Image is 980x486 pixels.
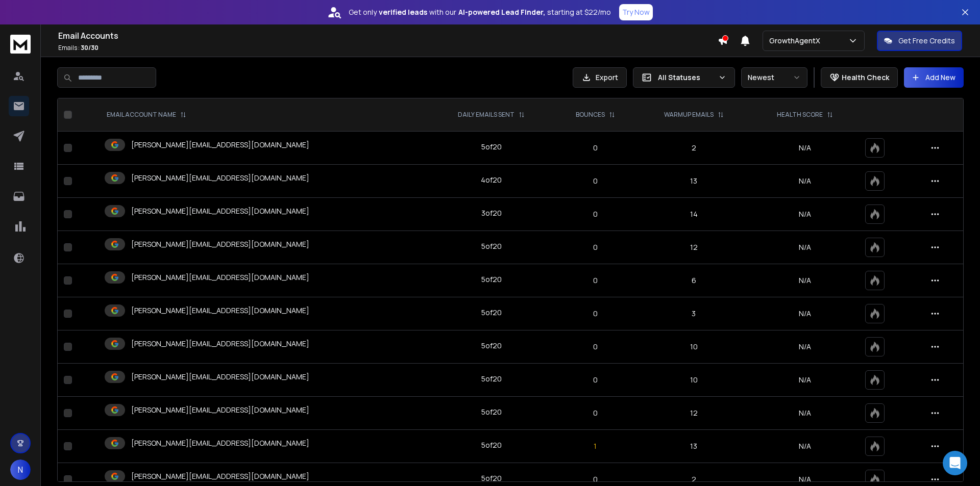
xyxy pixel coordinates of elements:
p: Try Now [622,7,650,17]
p: 0 [560,375,631,385]
p: [PERSON_NAME][EMAIL_ADDRESS][DOMAIN_NAME] [131,272,309,283]
p: [PERSON_NAME][EMAIL_ADDRESS][DOMAIN_NAME] [131,372,309,382]
p: N/A [757,441,853,451]
p: Health Check [842,72,889,83]
p: Get Free Credits [898,36,955,46]
div: 4 of 20 [481,175,502,185]
div: 3 of 20 [481,208,502,218]
strong: verified leads [379,7,427,17]
p: N/A [757,474,853,484]
div: 5 of 20 [481,142,502,152]
td: 13 [637,165,751,198]
p: 0 [560,209,631,219]
p: DAILY EMAILS SENT [458,111,514,119]
p: N/A [757,342,853,352]
div: 5 of 20 [481,407,502,417]
button: Try Now [619,4,653,20]
p: N/A [757,209,853,219]
div: 5 of 20 [481,308,502,318]
div: 5 of 20 [481,274,502,285]
td: 13 [637,430,751,463]
p: N/A [757,275,853,286]
p: N/A [757,375,853,385]
p: [PERSON_NAME][EMAIL_ADDRESS][DOMAIN_NAME] [131,471,309,481]
img: logo [10,35,31,54]
p: N/A [757,143,853,153]
p: N/A [757,242,853,252]
div: 5 of 20 [481,374,502,384]
p: 0 [560,309,631,319]
p: [PERSON_NAME][EMAIL_ADDRESS][DOMAIN_NAME] [131,438,309,448]
button: Newest [741,67,807,88]
button: Get Free Credits [877,31,962,51]
h1: Email Accounts [58,30,718,42]
p: 0 [560,275,631,286]
p: N/A [757,309,853,319]
button: Export [573,67,627,88]
p: 0 [560,176,631,186]
div: 5 of 20 [481,473,502,483]
p: Get only with our starting at $22/mo [349,7,611,17]
p: 0 [560,143,631,153]
p: 0 [560,474,631,484]
p: BOUNCES [576,111,605,119]
p: [PERSON_NAME][EMAIL_ADDRESS][DOMAIN_NAME] [131,173,309,183]
p: N/A [757,176,853,186]
div: EMAIL ACCOUNT NAME [107,111,186,119]
p: 1 [560,441,631,451]
td: 12 [637,231,751,264]
td: 14 [637,198,751,231]
button: Health Check [821,67,898,88]
td: 3 [637,297,751,330]
p: 0 [560,408,631,418]
p: 0 [560,242,631,252]
button: N [10,459,31,480]
p: [PERSON_NAME][EMAIL_ADDRESS][DOMAIN_NAME] [131,405,309,415]
div: 5 of 20 [481,440,502,450]
div: 5 of 20 [481,341,502,351]
p: 0 [560,342,631,352]
p: Emails : [58,44,718,52]
p: GrowthAgentX [769,36,824,46]
p: N/A [757,408,853,418]
p: [PERSON_NAME][EMAIL_ADDRESS][DOMAIN_NAME] [131,339,309,349]
div: Open Intercom Messenger [943,451,967,475]
button: Add New [904,67,964,88]
strong: AI-powered Lead Finder, [458,7,545,17]
td: 2 [637,132,751,165]
td: 10 [637,364,751,397]
div: 5 of 20 [481,241,502,251]
p: WARMUP EMAILS [664,111,714,119]
span: 30 / 30 [81,43,99,52]
p: [PERSON_NAME][EMAIL_ADDRESS][DOMAIN_NAME] [131,305,309,316]
p: [PERSON_NAME][EMAIL_ADDRESS][DOMAIN_NAME] [131,140,309,150]
td: 12 [637,397,751,430]
p: All Statuses [658,72,714,83]
p: [PERSON_NAME][EMAIL_ADDRESS][DOMAIN_NAME] [131,239,309,249]
p: [PERSON_NAME][EMAIL_ADDRESS][DOMAIN_NAME] [131,206,309,216]
td: 10 [637,330,751,364]
td: 6 [637,264,751,297]
p: HEALTH SCORE [777,111,823,119]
